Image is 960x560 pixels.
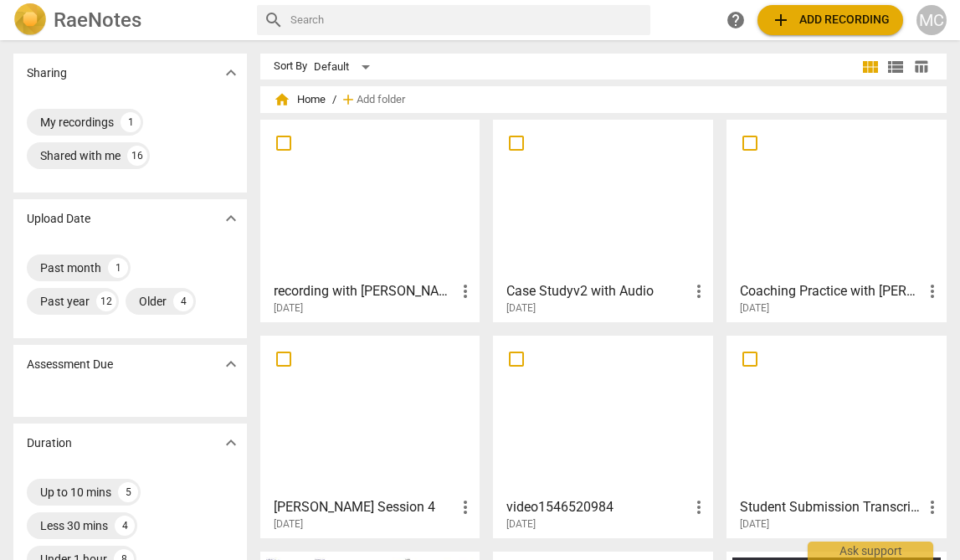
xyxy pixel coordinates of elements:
a: Case Studyv2 with Audio[DATE] [499,126,707,315]
button: Show more [218,352,244,377]
button: Table view [908,54,933,80]
div: 16 [127,146,147,166]
span: expand_more [221,433,241,453]
button: List view [883,54,908,80]
button: Show more [218,206,244,231]
a: [PERSON_NAME] Session 4[DATE] [266,342,475,531]
div: 5 [118,482,138,502]
span: add [771,10,791,30]
input: Search [290,7,644,33]
span: [DATE] [506,301,536,316]
span: more_vert [922,281,942,301]
span: more_vert [455,497,475,517]
span: view_list [886,57,906,77]
p: Assessment Due [27,356,113,373]
a: recording with [PERSON_NAME] audio1761176435[DATE] [266,126,475,315]
span: more_vert [455,281,475,301]
div: 4 [115,516,135,536]
div: Default [314,54,376,80]
h3: Student Submission Transcripts [740,497,922,517]
span: [DATE] [506,517,536,532]
span: more_vert [689,497,709,517]
span: table_chart [913,59,929,74]
p: Duration [27,434,72,452]
span: [DATE] [740,517,769,532]
span: expand_more [221,354,241,374]
span: Add folder [357,94,405,106]
button: Show more [218,430,244,455]
span: view_module [860,57,880,77]
div: Shared with me [40,147,121,164]
button: MC [916,5,947,35]
div: 1 [121,112,141,132]
h3: recording with Allison audio1761176435 [274,281,456,301]
div: 4 [173,291,193,311]
button: Show more [218,60,244,85]
span: more_vert [922,497,942,517]
a: Student Submission Transcripts[DATE] [732,342,941,531]
span: / [332,94,336,106]
span: help [726,10,746,30]
div: Past month [40,259,101,276]
div: Past year [40,293,90,310]
h2: RaeNotes [54,8,141,32]
div: 12 [96,291,116,311]
span: expand_more [221,63,241,83]
div: 1 [108,258,128,278]
span: [DATE] [740,301,769,316]
span: search [264,10,284,30]
span: expand_more [221,208,241,229]
span: more_vert [689,281,709,301]
span: [DATE] [274,301,303,316]
p: Upload Date [27,210,90,228]
a: LogoRaeNotes [13,3,244,37]
h3: Case Studyv2 with Audio [506,281,689,301]
span: Add recording [771,10,890,30]
div: My recordings [40,114,114,131]
h3: Brooke Session 4 [274,497,456,517]
div: Ask support [808,542,933,560]
div: Up to 10 mins [40,484,111,501]
button: Tile view [858,54,883,80]
h3: video1546520984 [506,497,689,517]
img: Logo [13,3,47,37]
div: Older [139,293,167,310]
a: video1546520984[DATE] [499,342,707,531]
h3: Coaching Practice with Alex-Zoom for recording [740,281,922,301]
span: [DATE] [274,517,303,532]
div: Less 30 mins [40,517,108,534]
div: Sort By [274,60,307,73]
a: Coaching Practice with [PERSON_NAME]-Zoom for recording[DATE] [732,126,941,315]
span: Home [274,91,326,108]
span: home [274,91,290,108]
p: Sharing [27,64,67,82]
span: add [340,91,357,108]
a: Help [721,5,751,35]
button: Upload [757,5,903,35]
